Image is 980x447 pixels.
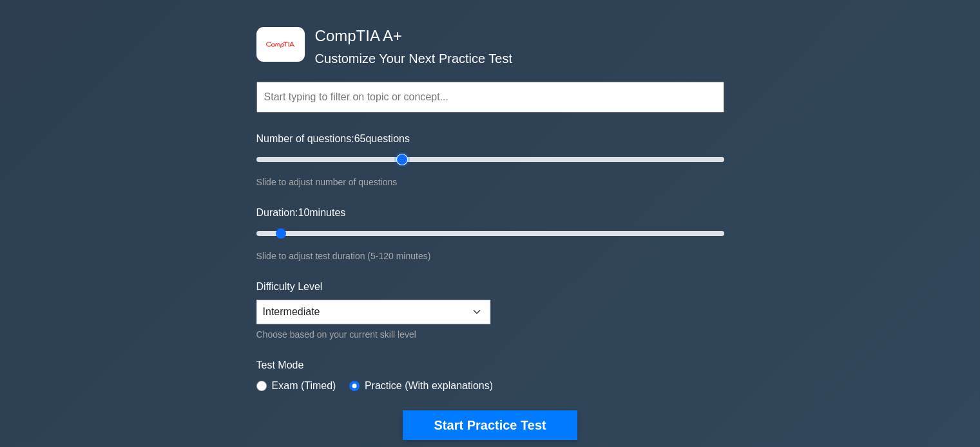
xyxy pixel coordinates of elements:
div: Slide to adjust test duration (5-120 minutes) [256,248,724,264]
div: Choose based on your current skill level [256,327,490,342]
input: Start typing to filter on topic or concept... [256,82,724,113]
label: Practice (With explanations) [365,378,493,394]
span: 65 [354,133,366,144]
button: Start Practice Test [403,410,577,440]
span: 10 [298,207,309,218]
label: Difficulty Level [256,279,323,295]
label: Number of questions: questions [256,131,410,147]
label: Exam (Timed) [272,378,336,394]
div: Slide to adjust number of questions [256,174,724,190]
label: Duration: minutes [256,205,346,221]
label: Test Mode [256,358,724,373]
h4: CompTIA A+ [310,27,661,46]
